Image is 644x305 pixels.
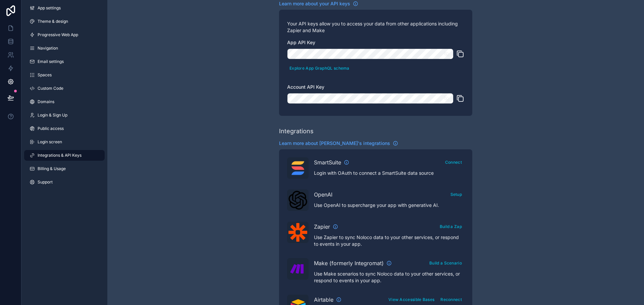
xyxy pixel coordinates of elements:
[386,296,437,302] a: View Accessible Bases
[24,110,105,121] a: Login & Sign Up
[314,234,464,247] p: Use Zapier to sync Noloco data to your other services, or respond to events in your app.
[438,295,464,304] button: Reconnect
[287,84,324,90] span: Account API Key
[448,189,465,199] button: Setup
[448,190,465,197] a: Setup
[38,99,54,104] span: Domains
[287,63,352,73] button: Explore App GraphQL schema
[314,190,332,199] span: OpenAI
[279,140,390,147] span: Learn more about [PERSON_NAME]'s integrations
[38,72,52,78] span: Spaces
[38,32,78,37] span: Progressive Web App
[24,96,105,107] a: Domains
[279,140,398,147] a: Learn more about [PERSON_NAME]'s integrations
[314,271,464,284] p: Use Make scenarios to sync Noloco data to your other services, or respond to events in your app.
[24,150,105,161] a: Integrations & API Keys
[38,179,53,185] span: Support
[443,158,464,165] a: Connect
[288,223,307,242] img: Zapier
[24,16,105,27] a: Theme & design
[38,5,61,11] span: App settings
[288,191,307,210] img: OpenAI
[287,64,352,71] a: Explore App GraphQL schema
[38,59,64,64] span: Email settings
[279,0,350,7] span: Learn more about your API keys
[314,296,333,304] span: Airtable
[24,56,105,67] a: Email settings
[24,29,105,40] a: Progressive Web App
[427,259,464,266] a: Build a Scenario
[38,86,63,91] span: Custom Code
[38,112,67,118] span: Login & Sign Up
[288,259,307,278] img: Make (formerly Integromat)
[287,20,464,34] p: Your API keys allow you to access your data from other applications including Zapier and Make
[314,223,330,231] span: Zapier
[24,137,105,147] a: Login screen
[287,40,315,45] span: App API Key
[314,202,464,209] p: Use OpenAI to supercharge your app with generative AI.
[24,70,105,80] a: Spaces
[314,170,464,176] p: Login with OAuth to connect a SmartSuite data source
[438,296,464,302] a: Reconnect
[314,158,341,166] span: SmartSuite
[38,19,68,24] span: Theme & design
[38,126,64,131] span: Public access
[38,46,58,51] span: Navigation
[279,127,314,136] div: Integrations
[24,43,105,54] a: Navigation
[386,295,437,304] button: View Accessible Bases
[38,166,66,171] span: Billing & Usage
[443,157,464,167] button: Connect
[24,163,105,174] a: Billing & Usage
[427,258,464,268] button: Build a Scenario
[279,0,358,7] a: Learn more about your API keys
[38,139,62,145] span: Login screen
[24,123,105,134] a: Public access
[24,83,105,94] a: Custom Code
[437,222,464,231] button: Build a Zap
[437,223,464,229] a: Build a Zap
[288,159,307,177] img: SmartSuite
[38,153,82,158] span: Integrations & API Keys
[314,259,384,267] span: Make (formerly Integromat)
[24,177,105,187] a: Support
[24,3,105,13] a: App settings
